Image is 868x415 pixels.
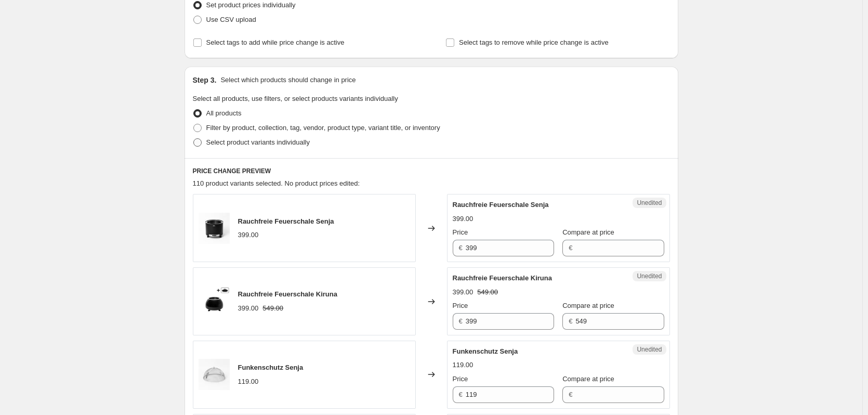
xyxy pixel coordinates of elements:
[199,213,230,244] img: Item_01_01_1_1_80x.jpg
[199,286,230,317] img: DEK_80x.png
[562,228,614,236] span: Compare at price
[453,228,468,236] span: Price
[206,124,440,132] span: Filter by product, collection, tag, vendor, product type, variant title, or inventory
[453,361,474,369] span: 119.00
[459,391,463,398] span: €
[199,359,230,390] img: Item_04_01_80x.jpg
[562,302,614,309] span: Compare at price
[238,364,304,371] span: Funkenschutz Senja
[453,288,474,296] span: 399.00
[459,317,463,325] span: €
[206,138,310,146] span: Select product variants individually
[238,290,337,298] span: Rauchfreie Feuerschale Kiruna
[453,302,468,309] span: Price
[569,391,572,398] span: €
[477,288,498,296] span: 549.00
[238,304,259,312] span: 399.00
[453,375,468,383] span: Price
[459,244,463,252] span: €
[569,317,572,325] span: €
[453,201,549,209] span: Rauchfreie Feuerschale Senja
[562,375,614,383] span: Compare at price
[193,179,360,187] span: 110 product variants selected. No product prices edited:
[453,274,552,282] span: Rauchfreie Feuerschale Kiruna
[193,167,670,175] h6: PRICE CHANGE PREVIEW
[238,231,259,239] span: 399.00
[459,38,609,46] span: Select tags to remove while price change is active
[238,217,334,225] span: Rauchfreie Feuerschale Senja
[637,272,662,280] span: Unedited
[206,38,345,46] span: Select tags to add while price change is active
[193,95,398,102] span: Select all products, use filters, or select products variants individually
[569,244,572,252] span: €
[453,215,474,223] span: 399.00
[637,199,662,207] span: Unedited
[206,109,242,117] span: All products
[206,16,256,23] span: Use CSV upload
[262,304,283,312] span: 549.00
[637,345,662,354] span: Unedited
[238,378,259,385] span: 119.00
[453,347,518,355] span: Funkenschutz Senja
[220,75,356,85] p: Select which products should change in price
[193,75,217,85] h2: Step 3.
[206,1,296,9] span: Set product prices individually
